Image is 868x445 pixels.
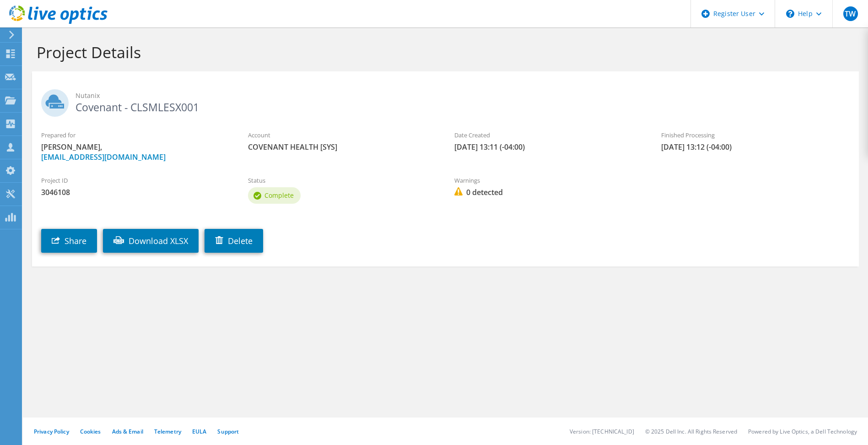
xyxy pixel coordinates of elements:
label: Prepared for [41,130,230,140]
span: [PERSON_NAME], [41,142,230,162]
a: [EMAIL_ADDRESS][DOMAIN_NAME] [41,152,166,162]
li: © 2025 Dell Inc. All Rights Reserved [645,428,737,435]
span: TW [843,6,858,21]
span: [DATE] 13:12 (-04:00) [661,142,850,152]
a: Privacy Policy [34,428,69,435]
label: Account [248,130,437,140]
li: Version: [TECHNICAL_ID] [570,428,634,435]
span: COVENANT HEALTH [SYS] [248,142,437,152]
label: Project ID [41,176,230,185]
span: 0 detected [454,187,643,197]
a: Telemetry [154,428,181,435]
a: Cookies [80,428,101,435]
span: 3046108 [41,187,230,197]
span: Nutanix [75,91,850,101]
li: Powered by Live Optics, a Dell Technology [748,428,857,435]
label: Status [248,176,437,185]
h2: Covenant - CLSMLESX001 [41,89,850,112]
label: Date Created [454,130,643,140]
a: Download XLSX [103,229,199,253]
svg: \n [786,10,794,18]
a: Support [217,428,239,435]
span: [DATE] 13:11 (-04:00) [454,142,643,152]
label: Finished Processing [661,130,850,140]
a: Delete [205,229,263,253]
h1: Project Details [37,43,850,62]
label: Warnings [454,176,643,185]
a: Share [41,229,97,253]
a: Ads & Email [112,428,143,435]
a: EULA [192,428,206,435]
span: Complete [264,191,294,200]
